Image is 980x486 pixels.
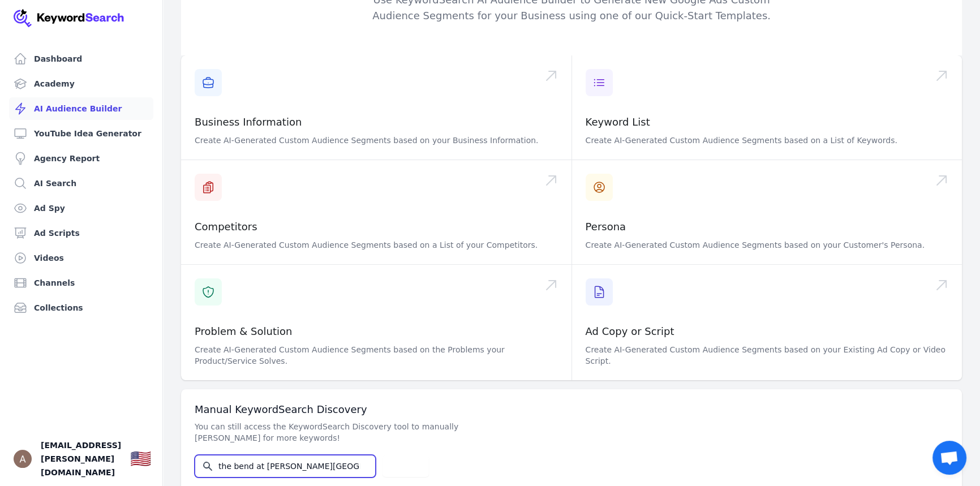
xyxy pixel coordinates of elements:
a: Videos [9,247,153,269]
input: Search for a keyword [195,455,375,477]
a: Channels [9,272,153,294]
img: Your Company [14,9,124,27]
a: Ad Spy [9,197,153,220]
button: Search [382,455,429,477]
a: Problem & Solution [195,325,292,337]
a: Persona [586,221,626,233]
a: AI Search [9,172,153,195]
a: Ad Scripts [9,222,153,244]
img: Alexa [14,450,32,468]
a: Academy [9,72,153,95]
h3: Manual KeywordSearch Discovery [195,403,948,416]
button: 🇺🇸 [130,448,151,470]
p: You can still access the KeywordSearch Discovery tool to manually [PERSON_NAME] for more keywords! [195,421,521,444]
a: Open chat [932,441,966,475]
a: Collections [9,296,153,319]
a: Business Information [195,116,302,128]
a: YouTube Idea Generator [9,122,153,145]
span: [EMAIL_ADDRESS][PERSON_NAME][DOMAIN_NAME] [41,438,121,479]
div: 🇺🇸 [130,449,151,469]
a: Agency Report [9,147,153,170]
a: Dashboard [9,48,153,70]
button: Open user button [14,450,32,468]
a: Keyword List [586,116,650,128]
a: Ad Copy or Script [586,325,674,337]
a: AI Audience Builder [9,97,153,120]
a: Competitors [195,221,257,233]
